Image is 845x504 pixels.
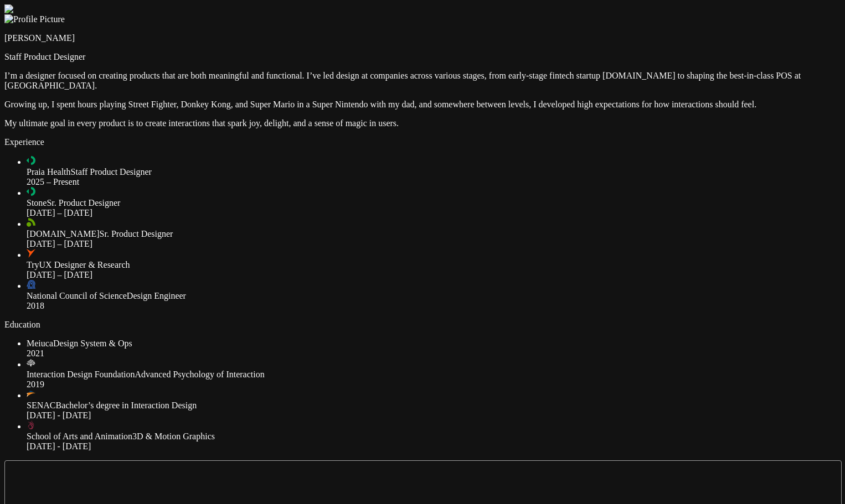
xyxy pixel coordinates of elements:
[27,239,841,249] div: [DATE] – [DATE]
[4,52,841,62] p: Staff Product Designer
[27,380,841,389] div: 2019
[4,320,841,330] p: Education
[4,71,841,91] p: I’m a designer focused on creating products that are both meaningful and functional. I’ve led des...
[27,301,841,311] div: 2018
[27,411,841,420] div: [DATE] - [DATE]
[4,118,841,128] p: My ultimate goal in every product is to create interactions that spark joy, delight, and a sense ...
[4,14,65,24] img: Profile Picture
[27,339,53,348] span: Meiuca
[27,441,841,451] div: [DATE] - [DATE]
[71,167,152,176] span: Staff Product Designer
[127,291,186,300] span: Design Engineer
[27,349,841,358] div: 2021
[4,137,841,147] p: Experience
[135,370,265,379] span: Advanced Psychology of Interaction
[39,260,130,269] span: UX Designer & Research
[27,198,47,207] span: Stone
[27,291,127,300] span: National Council of Science
[27,432,132,441] span: School of Arts and Animation
[27,208,841,218] div: [DATE] – [DATE]
[53,339,132,348] span: Design System & Ops
[55,401,197,410] span: Bachelor’s degree in Interaction Design
[47,198,120,207] span: Sr. Product Designer
[4,4,70,14] img: Profile example
[100,229,173,238] span: Sr. Product Designer
[27,229,100,238] span: [DOMAIN_NAME]
[27,401,55,410] span: SENAC
[4,100,841,110] p: Growing up, I spent hours playing Street Fighter, Donkey Kong, and Super Mario in a Super Nintend...
[4,33,841,43] p: [PERSON_NAME]
[27,270,841,280] div: [DATE] – [DATE]
[132,432,215,441] span: 3D & Motion Graphics
[27,370,135,379] span: Interaction Design Foundation
[27,260,39,269] span: Try
[27,167,71,176] span: Praia Health
[27,177,841,187] div: 2025 – Present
